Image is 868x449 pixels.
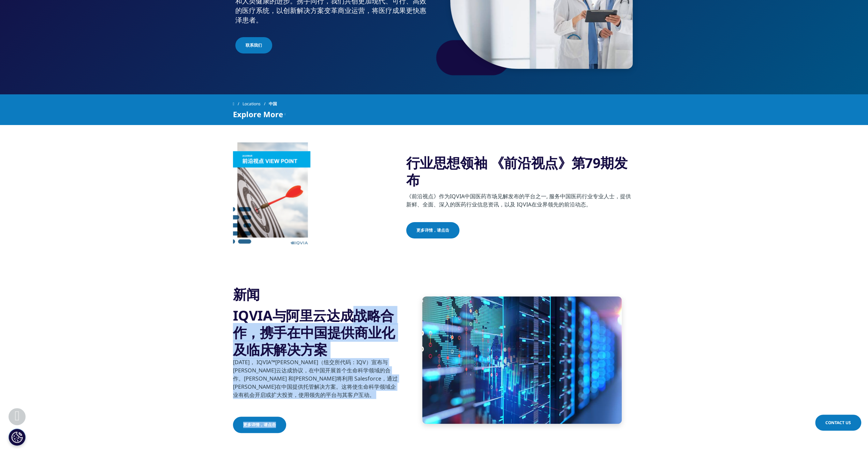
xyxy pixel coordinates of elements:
[416,227,449,233] span: 更多详情，请点击
[233,417,286,433] a: 更多详情，请点击
[406,192,635,208] p: 《前沿视点》作为IQVIA中国医药市场见解发布的平台之一, 服务中国医药行业专业人士，提供新鲜、全面、深入的医药行业信息资讯，以及 IQVIA在业界领先的前沿动态。
[233,358,398,403] p: [DATE]， IQVIA™[PERSON_NAME]（纽交所代码：IQV）宣布与[PERSON_NAME]云达成协议，在中国开展首个生命科学领域的合作。[PERSON_NAME] 和[PERS...
[825,420,851,425] span: Contact Us
[242,98,269,110] a: Locations
[235,37,272,53] a: 联系我们
[269,98,277,110] span: 中国
[233,307,398,358] h3: IQVIA与阿里云达成战略合作，携手在中国提供商业化及临床解决方案
[246,42,262,48] span: 联系我们
[233,110,283,118] span: Explore More
[815,415,861,431] a: Contact Us
[406,222,459,238] a: 更多详情，请点击
[233,286,398,303] h3: 新闻
[9,429,26,446] button: Cookie 设置
[243,422,276,428] span: 更多详情，请点击
[406,154,635,192] h2: 行业思想领袖 《前沿视点》第79期发布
